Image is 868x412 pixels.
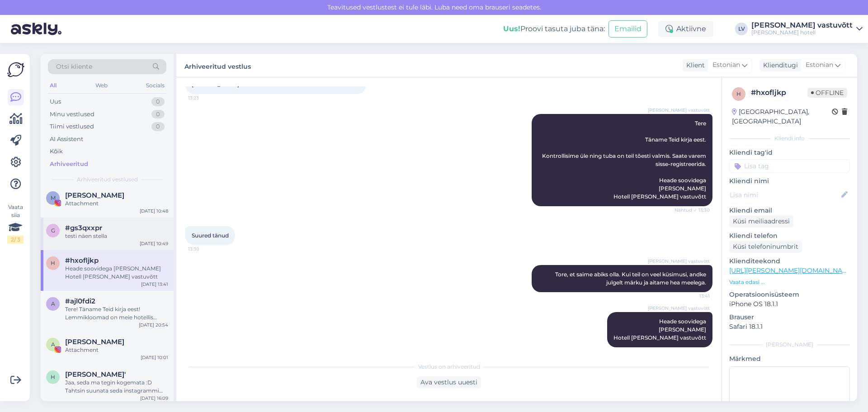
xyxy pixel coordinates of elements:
div: All [48,80,58,91]
p: Kliendi email [729,206,850,215]
p: Kliendi nimi [729,176,850,186]
a: [URL][PERSON_NAME][DOMAIN_NAME] [729,266,854,275]
span: Arhiveeritud vestlused [77,175,138,184]
div: [DATE] 13:41 [141,281,168,288]
p: Kliendi telefon [729,231,850,241]
div: [DATE] 10:48 [140,208,168,214]
div: Kliendi info [729,134,850,142]
div: Socials [144,80,166,91]
div: [DATE] 16:09 [140,395,168,402]
span: A [51,341,55,348]
div: Tiimi vestlused [50,122,94,131]
span: Vestlus on arhiveeritud [418,363,480,371]
span: #hxofljkp [65,256,99,265]
span: 13:41 [676,293,710,299]
p: Märkmed [729,354,850,364]
span: [PERSON_NAME] vastuvõtt [648,107,710,114]
p: Operatsioonisüsteem [729,290,850,299]
label: Arhiveeritud vestlus [184,59,251,71]
p: Vaata edasi ... [729,278,850,286]
span: 13:41 [676,348,710,355]
div: 0 [151,110,165,119]
p: Klienditeekond [729,256,850,266]
div: Attachment [65,199,168,208]
div: Klient [683,61,705,70]
div: [PERSON_NAME] [729,341,850,349]
img: Askly Logo [7,61,24,78]
p: Brauser [729,313,850,322]
span: [PERSON_NAME] vastuvõtt [648,258,710,265]
div: Arhiveeritud [50,160,88,169]
input: Lisa nimi [730,190,840,200]
span: a [51,300,55,307]
span: Merilyn Saulep [65,191,124,199]
div: [GEOGRAPHIC_DATA], [GEOGRAPHIC_DATA] [732,107,832,126]
span: Nähtud ✓ 13:30 [675,207,710,213]
span: Estonian [806,60,833,70]
div: Heade soovidega [PERSON_NAME] Hotell [PERSON_NAME] vastuvõtt [65,265,168,281]
p: Kliendi tag'id [729,148,850,157]
div: Uus [50,97,61,106]
div: [DATE] 10:01 [141,354,168,361]
p: Safari 18.1.1 [729,322,850,331]
div: LV [735,23,748,35]
div: Ava vestlus uuesti [417,376,481,388]
div: Küsi telefoninumbrit [729,241,802,253]
span: #gs3qxxpr [65,224,102,232]
div: # hxofljkp [751,87,807,98]
span: Hanna' [65,370,126,379]
div: AI Assistent [50,135,83,144]
span: H [51,374,55,380]
span: h [736,90,741,97]
span: 13:30 [188,246,222,252]
span: Anastassia Semjonova [65,338,124,346]
div: Jaa, seda ma tegin kogemata :D Tahtsin suunata seda instagrammi oma. Sorry [65,379,168,395]
a: [PERSON_NAME] vastuvõtt[PERSON_NAME] hotell [751,22,863,36]
span: Suured tänud [192,232,229,239]
span: Offline [807,88,847,98]
input: Lisa tag [729,159,850,173]
div: Web [94,80,109,91]
span: [PERSON_NAME] vastuvõtt [648,305,710,312]
span: Otsi kliente [56,62,92,71]
b: Uus! [503,24,520,33]
span: 13:23 [188,95,222,101]
div: Tere! Täname Teid kirja eest! Lemmikloomad on meie hotellis lubatud, [PERSON_NAME] aga mõningaste... [65,305,168,322]
div: Minu vestlused [50,110,94,119]
div: Attachment [65,346,168,354]
span: M [51,194,56,201]
div: [DATE] 10:49 [140,240,168,247]
span: Heade soovidega [PERSON_NAME] Hotell [PERSON_NAME] vastuvõtt [613,318,706,341]
div: 0 [151,97,165,106]
div: [PERSON_NAME] vastuvõtt [751,22,853,29]
span: Estonian [712,60,740,70]
span: #ajl0fdi2 [65,297,95,305]
div: 2 / 3 [7,236,24,244]
span: g [51,227,55,234]
div: [PERSON_NAME] hotell [751,29,853,36]
div: Vaata siia [7,203,24,244]
div: Klienditugi [759,61,798,70]
div: Küsi meiliaadressi [729,215,793,227]
div: 0 [151,122,165,131]
div: Kõik [50,147,63,156]
p: iPhone OS 18.1.1 [729,299,850,309]
span: h [51,260,55,266]
button: Emailid [609,20,647,38]
div: testi näen stella [65,232,168,240]
span: Tore, et saime abiks olla. Kui teil on veel küsimusi, andke julgelt märku ja aitame hea meelega. [555,271,708,286]
div: Proovi tasuta juba täna: [503,24,605,34]
div: [DATE] 20:54 [139,322,168,328]
div: Aktiivne [658,21,713,37]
